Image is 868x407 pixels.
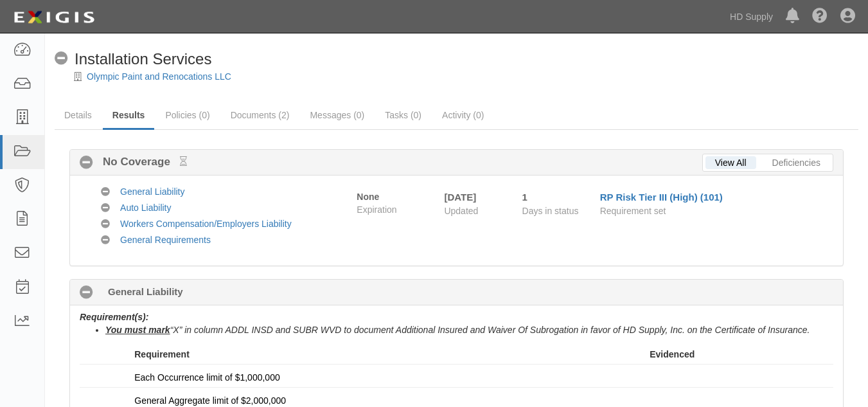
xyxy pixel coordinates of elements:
b: General Liability [108,285,183,298]
i: No Coverage [101,220,110,229]
a: Deficiencies [763,156,830,169]
a: Documents (2) [221,102,299,128]
div: Installation Services [55,48,211,70]
strong: Evidenced [650,349,695,359]
i: Help Center - Complianz [812,9,828,24]
span: Each Occurrence limit of $1,000,000 [134,372,279,383]
a: Policies (0) [155,102,219,128]
span: Expiration [357,203,434,216]
i: No Coverage [80,156,93,170]
strong: None [357,192,379,202]
a: Activity (0) [432,102,493,128]
i: No Coverage [101,236,110,245]
a: RP Risk Tier III (High) (101) [600,192,723,203]
span: Days in status [522,206,579,216]
i: No Coverage 1 day (since 10/07/2025) [80,286,93,300]
b: No Coverage [93,154,187,170]
b: Requirement(s): [80,312,148,322]
a: Results [103,102,155,130]
a: Details [55,102,102,128]
i: No Coverage [55,52,68,66]
a: HD Supply [723,4,779,30]
small: Pending Review [180,156,187,167]
a: Workers Compensation/Employers Liability [120,219,292,229]
a: Tasks (0) [375,102,431,128]
img: logo-5460c22ac91f19d4615b14bd174203de0afe785f0fc80cf4dbbc73dc1793850b.png [10,6,98,29]
a: General Liability [120,186,184,197]
div: Since 10/07/2025 [522,190,590,204]
a: Messages (0) [300,102,374,128]
span: General Aggregate limit of $2,000,000 [134,395,286,406]
i: No Coverage [101,204,110,213]
a: Olympic Paint and Renocations LLC [87,71,231,82]
u: You must mark [105,325,170,335]
span: Requirement set [600,206,666,216]
div: [DATE] [444,190,502,204]
a: View All [705,156,756,169]
span: Updated [444,206,478,216]
a: General Requirements [120,235,211,245]
a: Auto Liability [120,203,171,213]
i: No Coverage [101,188,110,197]
i: “X” in column ADDL INSD and SUBR WVD to document Additional Insured and Waiver Of Subrogation in ... [105,325,810,335]
span: Installation Services [75,50,211,68]
strong: Requirement [134,349,190,359]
